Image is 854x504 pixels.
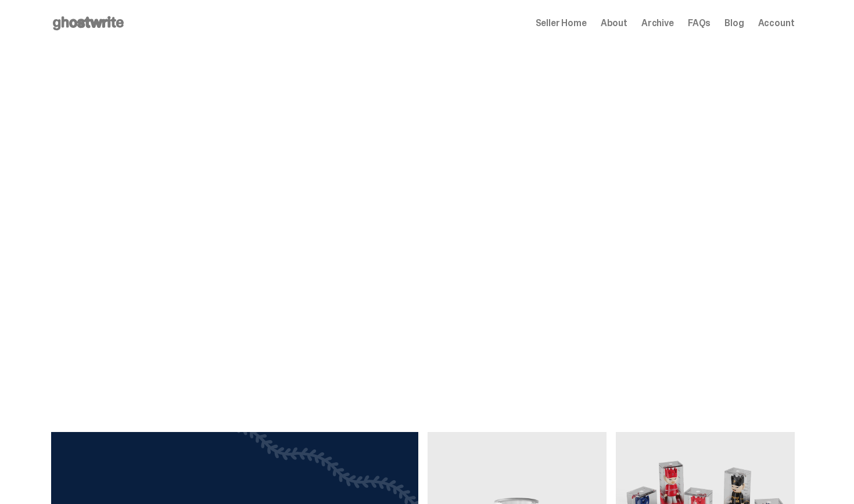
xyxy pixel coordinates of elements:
[641,19,674,28] a: Archive
[688,19,711,28] a: FAQs
[724,19,744,28] a: Blog
[601,19,627,28] a: About
[536,19,587,28] a: Seller Home
[758,19,795,28] a: Account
